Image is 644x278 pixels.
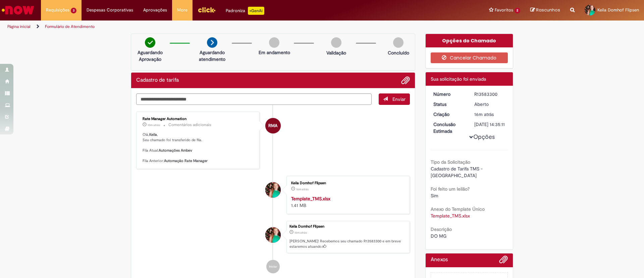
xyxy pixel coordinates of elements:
[474,91,505,97] div: R13583300
[431,233,446,239] span: DO MG
[289,239,406,249] p: [PERSON_NAME]! Recebemos seu chamado R13583300 e em breve estaremos atuando.
[45,24,95,29] a: Formulário de Atendimento
[269,37,279,48] img: img-circle-grey.png
[392,96,406,102] span: Enviar
[294,231,307,235] time: 30/09/2025 17:35:07
[196,49,228,63] p: Aguardando atendimento
[431,166,484,178] span: Cadastro de Tarifa TMS - [GEOGRAPHIC_DATA]
[226,7,264,15] div: Padroniza
[248,7,264,15] p: +GenAi
[159,148,192,153] b: Automações Ambev
[431,186,470,192] b: Foi feito um leilão?
[296,187,309,191] time: 30/09/2025 17:35:04
[168,122,211,128] small: Comentários adicionais
[393,37,404,48] img: img-circle-grey.png
[499,255,508,267] button: Adicionar anexos
[431,76,486,82] span: Sua solicitação foi enviada
[431,193,438,199] span: Sim
[431,226,452,232] b: Descrição
[143,132,254,164] p: Olá, , Seu chamado foi transferido de fila. Fila Atual: Fila Anterior:
[164,158,208,163] b: Automação Rate Manager
[379,93,410,105] button: Enviar
[198,5,216,15] img: click_logo_yellow_360x200.png
[143,7,167,13] span: Aprovações
[426,34,513,47] div: Opções do Chamado
[474,111,494,117] span: 16m atrás
[428,101,470,108] dt: Status
[431,206,485,212] b: Anexo do Template Único
[431,257,448,263] h2: Anexos
[428,111,470,118] dt: Criação
[291,195,403,209] div: 1.41 MB
[143,117,254,121] div: Rate Manager Automation
[388,49,409,56] p: Concluído
[431,52,508,63] button: Cancelar Chamado
[289,225,406,229] div: Keila Domhof Flipsen
[136,93,372,105] textarea: Digite sua mensagem aqui...
[177,7,187,13] span: More
[401,76,410,85] button: Adicionar anexos
[265,118,281,133] div: Rate Manager Automation
[474,111,494,117] time: 30/09/2025 17:35:07
[148,123,160,127] span: 10m atrás
[530,7,560,13] a: Rascunhos
[495,7,513,13] span: Favoritos
[145,37,155,48] img: check-circle-green.png
[136,77,179,83] h2: Cadastro de tarifa Histórico de tíquete
[259,49,290,56] p: Em andamento
[268,118,277,134] span: RMA
[597,7,639,13] span: Keila Domhof Flipsen
[207,37,217,48] img: arrow-next.png
[71,8,76,13] span: 3
[474,111,505,118] div: 30/09/2025 17:35:07
[294,231,307,235] span: 16m atrás
[431,159,470,165] b: Tipo da Solicitação
[149,132,157,137] b: Keila
[46,7,69,13] span: Requisições
[87,7,133,13] span: Despesas Corporativas
[291,196,330,202] a: Template_TMS.xlsx
[326,49,346,56] p: Validação
[474,121,505,128] div: [DATE] 14:35:11
[148,123,160,127] time: 30/09/2025 17:40:34
[536,7,560,13] span: Rascunhos
[331,37,341,48] img: img-circle-grey.png
[515,8,520,13] span: 2
[428,91,470,97] dt: Número
[136,221,410,253] li: Keila Domhof Flipsen
[291,181,403,185] div: Keila Domhof Flipsen
[1,3,35,17] img: ServiceNow
[7,24,31,29] a: Página inicial
[431,213,470,219] a: Download de Template_TMS.xlsx
[474,101,505,108] div: Aberto
[265,227,281,243] div: Keila Domhof Flipsen
[265,182,281,198] div: Keila Domhof Flipsen
[428,121,470,134] dt: Conclusão Estimada
[134,49,166,63] p: Aguardando Aprovação
[5,21,424,33] ul: Trilhas de página
[296,187,309,191] span: 16m atrás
